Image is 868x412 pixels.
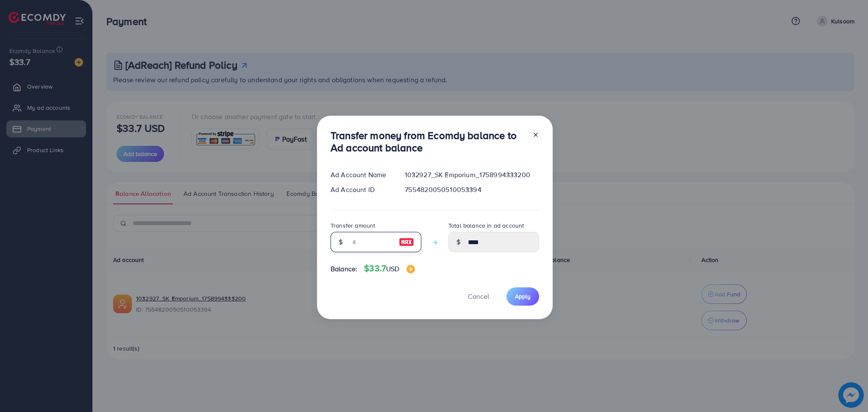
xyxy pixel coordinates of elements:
[324,170,398,180] div: Ad Account Name
[364,263,415,274] h4: $33.7
[468,292,489,301] span: Cancel
[331,129,526,154] h3: Transfer money from Ecomdy balance to Ad account balance
[398,185,546,195] div: 7554820050510053394
[324,185,398,195] div: Ad Account ID
[399,237,414,247] img: image
[515,292,531,301] span: Apply
[331,264,357,274] span: Balance:
[331,221,375,230] label: Transfer amount
[386,264,399,273] span: USD
[448,221,524,230] label: Total balance in ad account
[457,287,500,306] button: Cancel
[406,265,415,273] img: image
[506,287,539,306] button: Apply
[398,170,546,180] div: 1032927_SK Emporium_1758994333200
